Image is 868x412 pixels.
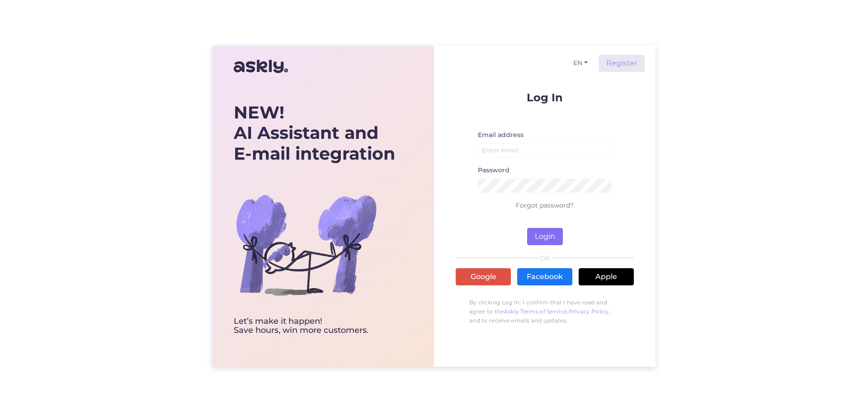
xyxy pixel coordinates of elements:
[478,143,612,157] input: Enter email
[456,92,634,103] p: Log In
[504,308,567,315] a: Askly Terms of Service
[538,255,552,261] span: OR
[579,268,634,285] a: Apple
[517,268,572,285] a: Facebook
[569,308,609,315] a: Privacy Policy
[570,57,591,70] button: EN
[234,56,288,77] img: Askly
[527,228,563,245] button: Login
[516,201,574,209] a: Forgot password?
[456,294,634,330] p: By clicking Log In, I confirm that I have read and agree to the , , and to receive emails and upd...
[234,172,378,317] img: bg-askly
[234,317,395,335] div: Let’s make it happen! Save hours, win more customers.
[456,268,511,285] a: Google
[478,130,524,140] label: Email address
[234,102,284,123] b: NEW!
[599,55,645,72] a: Register
[234,102,395,164] div: AI Assistant and E-mail integration
[478,166,509,175] label: Password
